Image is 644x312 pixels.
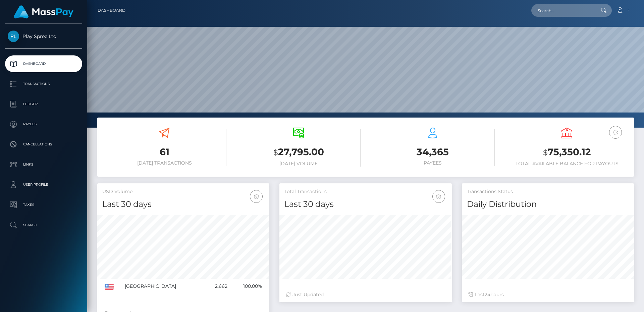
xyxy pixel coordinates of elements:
p: Payees [8,119,79,129]
td: 100.00% [230,279,264,294]
div: Just Updated [286,291,445,298]
h6: Total Available Balance for Payouts [505,161,629,167]
small: $ [273,148,278,157]
img: US.png [105,284,114,290]
p: Links [8,160,79,170]
h3: 61 [102,145,226,159]
a: Dashboard [5,55,82,72]
p: Dashboard [8,59,79,69]
small: $ [543,148,548,157]
span: 24 [485,292,490,298]
a: Dashboard [98,3,125,17]
h4: Last 30 days [284,198,446,210]
h6: Payees [371,160,495,166]
img: MassPay Logo [14,5,73,18]
p: Cancellations [8,139,79,149]
span: Play Spree Ltd [5,33,82,39]
h5: Total Transactions [284,188,446,195]
input: Search... [531,4,594,17]
h4: Last 30 days [102,198,264,210]
a: Taxes [5,196,82,213]
h4: Daily Distribution [467,198,629,210]
a: Search [5,217,82,233]
h5: Transactions Status [467,188,629,195]
img: Play Spree Ltd [8,31,19,42]
div: Last hours [469,291,627,298]
h6: [DATE] Volume [236,161,361,167]
p: Search [8,220,79,230]
p: Ledger [8,99,79,109]
a: Transactions [5,76,82,92]
a: User Profile [5,176,82,193]
h3: 75,350.12 [505,145,629,159]
h3: 34,365 [371,145,495,159]
h5: USD Volume [102,188,264,195]
a: Ledger [5,96,82,113]
td: [GEOGRAPHIC_DATA] [122,279,205,294]
p: User Profile [8,180,79,190]
a: Payees [5,116,82,133]
h3: 27,795.00 [236,145,361,159]
p: Taxes [8,200,79,210]
p: Transactions [8,79,79,89]
h6: [DATE] Transactions [102,160,226,166]
a: Cancellations [5,136,82,153]
a: Links [5,156,82,173]
td: 2,662 [205,279,230,294]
